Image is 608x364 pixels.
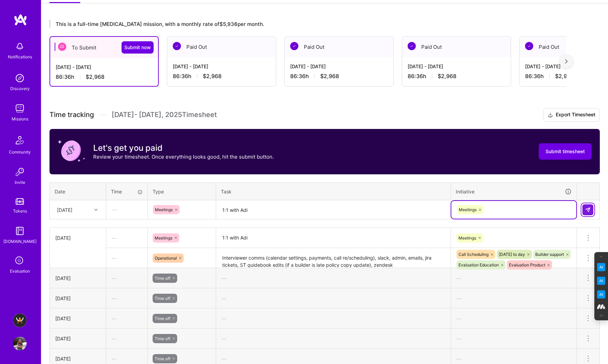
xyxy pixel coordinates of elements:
[155,235,172,241] span: Meetings
[217,229,450,247] textarea: 1:1 with Adi
[173,63,270,70] div: [DATE] - [DATE]
[50,20,566,28] div: This is a full-time [MEDICAL_DATA] mission, with a monthly rate of $5,936 per month.
[93,153,274,160] p: Review your timesheet. Once everything looks good, hit the submit button.
[597,263,605,271] img: Key Point Extractor icon
[451,289,577,307] div: —
[13,314,27,327] img: A.Team - Grow A.Team's Community & Demand
[216,183,451,200] th: Task
[58,137,85,164] img: coin
[124,44,151,51] span: Submit now
[8,53,32,60] div: Notifications
[290,63,388,70] div: [DATE] - [DATE]
[217,249,450,267] textarea: Interviewer comms (calendar settings, payments, call re/scheduling), slack, admin, emails, jira t...
[290,73,388,80] div: 86:36 h
[408,42,416,50] img: Paid Out
[597,277,605,285] img: Email Tone Analyzer icon
[106,249,147,267] div: —
[148,183,216,200] th: Type
[535,252,564,257] span: Builder support
[56,63,153,71] div: [DATE] - [DATE]
[11,314,28,327] a: A.Team - Grow A.Team's Community & Demand
[112,111,217,119] span: [DATE] - [DATE] , 2025 Timesheet
[173,42,181,50] img: Paid Out
[582,204,594,215] div: null
[13,224,27,238] img: guide book
[525,42,533,50] img: Paid Out
[539,143,592,160] button: Submit timesheet
[548,112,553,119] i: icon Download
[458,262,499,267] span: Evaluation Education
[217,201,450,219] textarea: 1:1 with Adi
[50,111,94,119] span: Time tracking
[216,309,451,327] div: —
[167,37,276,57] div: Paid Out
[11,337,28,350] a: User Avatar
[320,73,339,80] span: $2,968
[50,37,158,58] div: To Submit
[459,207,477,212] span: Meetings
[58,43,66,51] img: To Submit
[55,335,100,342] div: [DATE]
[499,252,525,257] span: [DATE] to day
[216,289,451,307] div: —
[3,238,37,245] div: [DOMAIN_NAME]
[10,267,30,275] div: Evaluation
[290,42,298,50] img: Paid Out
[16,198,24,205] img: tokens
[456,188,572,195] div: Initiative
[458,235,476,241] span: Meetings
[216,330,451,348] div: —
[155,316,170,321] span: Time off
[15,179,25,186] div: Invite
[94,208,98,212] i: icon Chevron
[106,330,147,348] div: —
[55,315,100,322] div: [DATE]
[9,148,31,156] div: Community
[451,309,577,327] div: —
[13,254,26,267] i: icon SelectionTeam
[203,73,222,80] span: $2,968
[55,355,100,362] div: [DATE]
[408,73,505,80] div: 86:36 h
[12,115,28,122] div: Missions
[55,234,100,242] div: [DATE]
[408,63,505,70] div: [DATE] - [DATE]
[13,165,27,179] img: Invite
[155,336,170,341] span: Time off
[106,309,147,327] div: —
[543,108,600,122] button: Export Timesheet
[555,73,574,80] span: $2,968
[451,269,577,287] div: —
[57,206,72,213] div: [DATE]
[451,330,577,348] div: —
[546,148,585,155] span: Submit timesheet
[155,356,170,361] span: Time off
[106,229,147,247] div: —
[93,143,274,153] h3: Let's get you paid
[13,207,27,215] div: Tokens
[111,188,143,195] div: Time
[10,85,30,92] div: Discovery
[155,296,170,301] span: Time off
[14,14,27,26] img: logo
[565,59,568,64] img: right
[13,40,27,53] img: bell
[122,41,154,54] button: Submit now
[509,262,545,267] span: Evaluation Product
[155,207,173,212] span: Meetings
[13,102,27,115] img: teamwork
[285,37,393,57] div: Paid Out
[597,290,605,299] img: Jargon Buster icon
[13,71,27,85] img: discovery
[173,73,270,80] div: 86:36 h
[216,269,451,287] div: —
[106,289,147,307] div: —
[13,337,27,350] img: User Avatar
[55,295,100,302] div: [DATE]
[56,73,153,81] div: 86:36 h
[155,256,177,261] span: Operational
[438,73,456,80] span: $2,968
[155,276,170,281] span: Time off
[12,132,28,148] img: Community
[50,183,106,200] th: Date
